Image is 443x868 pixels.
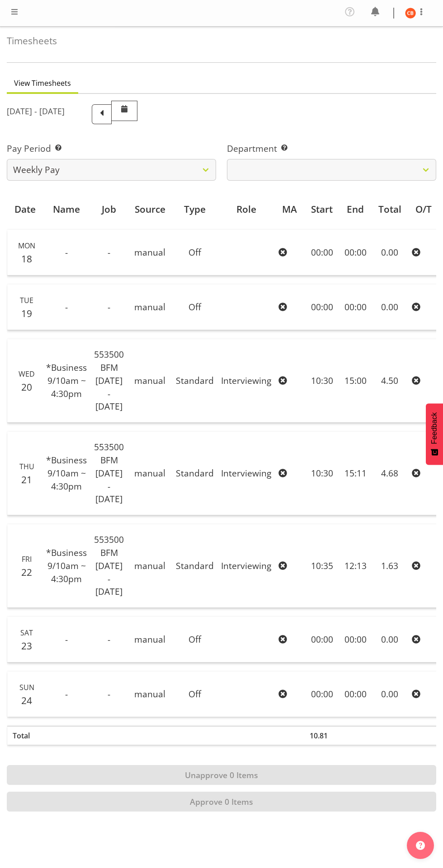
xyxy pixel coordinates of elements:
span: *Business 9/10am ~ 4:30pm [46,361,87,400]
td: 00:00 [304,285,340,330]
td: 15:11 [340,432,371,515]
td: 00:00 [340,230,371,275]
td: 0.00 [371,230,408,275]
div: Date [14,202,36,216]
td: 00:00 [340,617,371,663]
span: - [65,688,68,700]
span: 21 [21,473,32,486]
td: 0.00 [371,672,408,717]
img: help-xxl-2.png [416,841,425,850]
td: Off [172,285,217,330]
div: End [347,202,364,216]
span: - [108,688,110,700]
td: 00:00 [340,285,371,330]
h4: Timesheets [7,36,429,46]
td: Standard [172,432,217,515]
td: 0.00 [371,617,408,663]
span: *Business 9/10am ~ 4:30pm [46,546,87,585]
td: 4.68 [371,432,408,515]
td: Off [172,672,217,717]
th: 10.81 [304,726,340,745]
img: chelsea-bartlett11426.jpg [405,8,416,19]
span: Approve 0 Items [190,796,253,807]
span: manual [134,560,165,572]
span: manual [134,246,165,258]
td: 00:00 [340,672,371,717]
span: Feedback [430,412,438,444]
span: 553500 BFM [DATE] - [DATE] [94,348,124,412]
button: Unapprove 0 Items [7,765,436,785]
span: manual [134,374,165,387]
span: Interviewing [221,467,271,479]
span: Interviewing [221,374,271,387]
td: 10:30 [304,432,340,515]
span: Tue [20,295,33,305]
span: - [108,246,110,258]
span: - [108,301,110,313]
div: Type [179,202,211,216]
td: 12:13 [340,524,371,608]
span: *Business 9/10am ~ 4:30pm [46,454,87,492]
span: 20 [21,381,32,393]
span: manual [134,301,165,313]
span: manual [134,467,165,479]
span: 19 [21,307,32,320]
span: Wed [19,369,35,379]
div: O/T [415,202,432,216]
span: 23 [21,639,32,652]
td: 00:00 [304,672,340,717]
label: Pay Period [7,142,216,155]
span: 24 [21,694,32,707]
td: Off [172,230,217,275]
span: 22 [21,566,32,579]
span: Mon [18,241,35,251]
td: 00:00 [304,617,340,663]
span: Interviewing [221,560,271,572]
div: Total [378,202,401,216]
span: - [65,246,68,258]
span: manual [134,633,165,645]
span: 553500 BFM [DATE] - [DATE] [94,533,124,597]
td: Off [172,617,217,663]
span: 553500 BFM [DATE] - [DATE] [94,441,124,505]
h5: [DATE] - [DATE] [7,106,65,116]
span: - [65,633,68,645]
th: Total [7,726,42,745]
div: MA [282,202,297,216]
div: Name [50,202,84,216]
div: Start [311,202,333,216]
span: View Timesheets [14,78,71,89]
span: 18 [21,252,32,265]
span: - [65,301,68,313]
td: 10:35 [304,524,340,608]
td: 4.50 [371,339,408,423]
td: 0.00 [371,285,408,330]
span: Thu [19,462,34,471]
td: 00:00 [304,230,340,275]
span: Sun [19,682,34,692]
td: Standard [172,524,217,608]
div: Job [98,202,121,216]
span: Unapprove 0 Items [185,770,258,780]
div: Source [135,202,165,216]
td: Standard [172,339,217,423]
div: Role [225,202,268,216]
span: Fri [22,554,32,564]
button: Approve 0 Items [7,792,436,812]
button: Feedback - Show survey [426,403,443,465]
label: Department [227,142,436,155]
span: - [108,633,110,645]
span: Sat [20,628,33,638]
td: 1.63 [371,524,408,608]
td: 10:30 [304,339,340,423]
td: 15:00 [340,339,371,423]
span: manual [134,688,165,700]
